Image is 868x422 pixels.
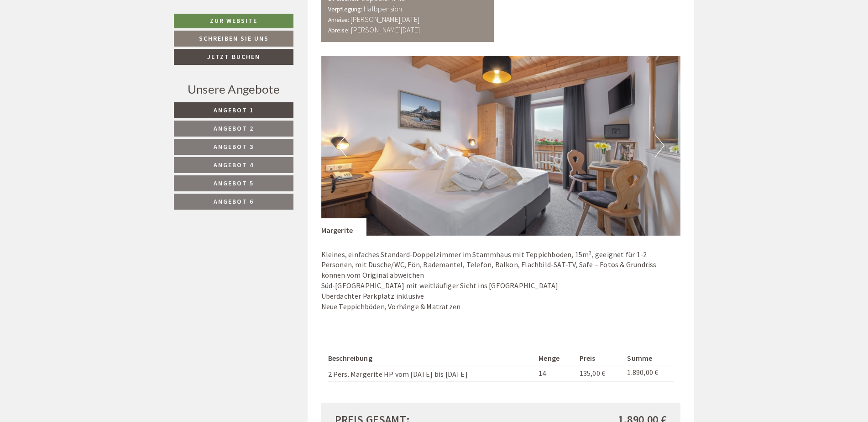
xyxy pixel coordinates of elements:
th: Preis [576,351,624,365]
small: Verpflegung: [328,5,362,13]
div: Margerite [321,218,367,236]
p: Kleines, einfaches Standard-Doppelzimmer im Stammhaus mit Teppichboden, 15m², geeignet für 1-2 Pe... [321,249,681,312]
small: 15:43 [215,45,345,51]
th: Summe [623,351,674,365]
button: Senden [305,241,360,257]
span: Angebot 4 [214,161,254,169]
div: Freitag [160,7,199,23]
img: image [321,56,681,236]
td: 2 Pers. Margerite HP vom [DATE] bis [DATE] [328,365,535,382]
td: 14 [535,365,575,382]
span: Angebot 3 [214,142,254,151]
b: Halbpension [364,4,402,13]
b: [PERSON_NAME][DATE] [351,25,420,34]
small: Abreise: [328,26,350,34]
div: Guten Tag, wie können wir Ihnen helfen? [210,25,352,53]
a: Jetzt buchen [174,49,293,65]
a: Schreiben Sie uns [174,31,293,47]
div: Unsere Angebote [174,81,293,98]
span: Angebot 6 [214,197,254,206]
span: 135,00 € [580,369,606,378]
b: [PERSON_NAME][DATE] [350,15,419,24]
button: Next [655,134,664,157]
small: Anreise: [328,16,350,24]
a: Zur Website [174,14,293,28]
th: Beschreibung [328,351,535,365]
button: Previous [337,134,347,157]
span: Angebot 1 [214,106,254,114]
span: Angebot 5 [214,179,254,187]
td: 1.890,00 € [623,365,674,382]
div: Sie [215,27,345,34]
span: Angebot 2 [214,124,254,132]
th: Menge [535,351,575,365]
